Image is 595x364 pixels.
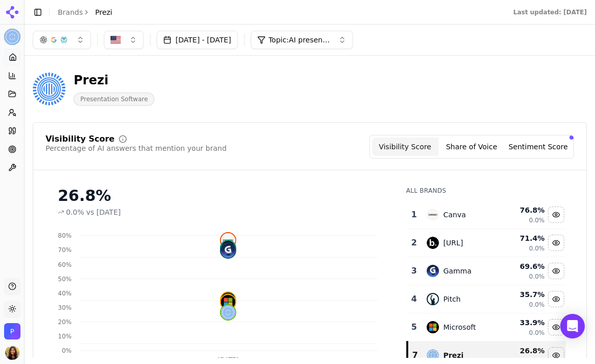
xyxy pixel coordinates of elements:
span: 0.0% [529,272,545,281]
div: Percentage of AI answers that mention your brand [46,143,227,153]
nav: breadcrumb [58,7,113,17]
div: 71.4 % [505,233,545,243]
div: Prezi [74,72,155,88]
button: [DATE] - [DATE] [157,31,238,49]
span: 0.0% [66,207,84,217]
div: [URL] [443,238,463,248]
span: 0.0% [529,216,545,224]
a: Brands [58,8,83,16]
div: Canva [443,210,466,220]
img: Prezi [4,29,20,45]
div: 2 [411,237,417,249]
button: Visibility Score [372,138,438,156]
button: Sentiment Score [505,138,571,156]
tspan: 80% [58,232,72,239]
button: Hide microsoft data [548,319,564,335]
tspan: 70% [58,246,72,254]
button: Open user button [5,346,19,360]
div: Last updated: [DATE] [513,8,587,16]
span: Topic: AI presentation tools [269,35,330,45]
span: 0.0% [529,329,545,337]
div: 1 [411,209,417,221]
img: prezi [221,305,235,320]
span: 0.0% [529,301,545,309]
tr: 4pitchPitch35.7%0.0%Hide pitch data [407,285,566,313]
div: 33.9 % [505,317,545,328]
span: vs [DATE] [86,207,121,217]
button: Hide canva data [548,207,564,223]
div: 26.8 % [505,346,545,356]
tr: 2beautiful.ai[URL]71.4%0.0%Hide beautiful.ai data [407,229,566,257]
tr: 3gammaGamma69.6%0.0%Hide gamma data [407,257,566,285]
button: Hide beautiful.ai data [548,235,564,251]
img: beautiful.ai [427,237,439,249]
button: Open organization switcher [4,323,20,339]
img: canva [221,233,235,247]
button: Hide pitch data [548,291,564,307]
img: Prezi [33,73,65,105]
img: Naba Ahmed [5,346,19,360]
div: 35.7 % [505,289,545,300]
button: Current brand: Prezi [4,29,20,45]
div: All Brands [406,187,566,195]
img: gamma [427,265,439,277]
img: US [111,35,121,45]
span: Prezi [95,7,113,17]
img: Prezi [4,323,20,339]
div: Prezi [443,350,464,360]
button: Share of Voice [438,138,505,156]
tr: 5microsoftMicrosoft33.9%0.0%Hide microsoft data [407,313,566,342]
span: Presentation Software [74,93,155,106]
tspan: 50% [58,276,72,283]
img: beautiful.ai [221,241,235,255]
tspan: 40% [58,290,72,297]
img: pitch [427,293,439,305]
button: Hide gamma data [548,263,564,279]
div: 69.6 % [505,261,545,271]
div: Visibility Score [46,135,115,143]
div: 76.8 % [505,205,545,215]
tspan: 60% [58,261,72,268]
tspan: 10% [58,333,72,340]
img: prezi [427,349,439,361]
div: 5 [411,321,417,333]
tspan: [DATE] [218,356,239,363]
img: pitch [221,292,235,307]
div: 7 [412,349,417,361]
tr: 1canvaCanva76.8%0.0%Hide canva data [407,201,566,229]
div: 4 [411,293,417,305]
img: canva [427,209,439,221]
span: 0.0% [529,244,545,253]
tspan: 20% [58,318,72,326]
div: Open Intercom Messenger [560,314,585,338]
div: Gamma [443,266,471,276]
img: microsoft [427,321,439,333]
div: 3 [411,265,417,277]
tspan: 30% [58,304,72,311]
tspan: 0% [62,347,72,354]
img: microsoft [221,295,235,309]
img: gamma [221,243,235,258]
div: 26.8% [58,187,386,205]
div: Pitch [443,294,460,304]
div: Microsoft [443,322,476,332]
button: Hide prezi data [548,347,564,363]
